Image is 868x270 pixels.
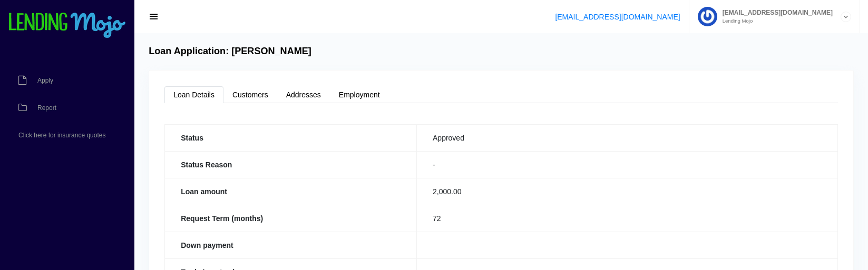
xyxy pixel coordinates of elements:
[555,13,680,21] a: [EMAIL_ADDRESS][DOMAIN_NAME]
[37,105,56,111] span: Report
[417,178,838,205] td: 2,000.00
[165,151,417,178] th: Status Reason
[165,178,417,205] th: Loan amount
[164,86,223,103] a: Loan Details
[165,205,417,232] th: Request Term (months)
[277,86,330,103] a: Addresses
[165,124,417,151] th: Status
[717,18,833,24] small: Lending Mojo
[149,46,311,57] h4: Loan Application: [PERSON_NAME]
[18,132,105,138] span: Click here for insurance quotes
[417,205,838,232] td: 72
[717,9,833,16] span: [EMAIL_ADDRESS][DOMAIN_NAME]
[330,86,389,103] a: Employment
[37,77,53,84] span: Apply
[417,124,838,151] td: Approved
[417,151,838,178] td: -
[165,232,417,258] th: Down payment
[8,13,126,39] img: logo-small.png
[698,7,717,26] img: Profile image
[223,86,277,103] a: Customers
